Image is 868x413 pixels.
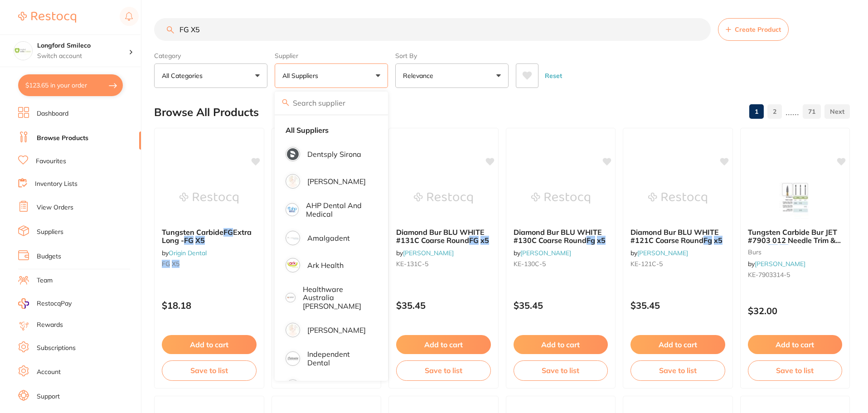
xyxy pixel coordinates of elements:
b: Tungsten Carbide FG Extra Long - FG X5 [162,228,257,245]
img: Longford Smileco [14,42,32,60]
a: Favourites [36,157,66,166]
p: $35.45 [396,300,491,311]
a: View Orders [37,203,73,212]
p: [PERSON_NAME] [307,326,366,334]
h4: Longford Smileco [37,41,129,50]
a: [PERSON_NAME] [755,260,805,268]
a: Team [37,276,53,285]
span: by [748,260,805,268]
a: [PERSON_NAME] [403,249,454,257]
img: Diamond Bur BLU WHITE #131C Coarse Round FG x5 [414,175,473,221]
button: Save to list [396,360,491,380]
button: Reset [542,63,565,88]
img: Dentsply Sirona [287,148,299,160]
button: $123.65 in your order [18,74,123,96]
a: RestocqPay [18,298,72,309]
em: X5 [172,260,179,268]
span: Tungsten Carbide [162,228,223,237]
img: Ark Health [287,259,299,271]
span: Extra Long - [162,228,252,245]
button: Relevance [395,63,509,88]
span: KE-121C-5 [630,260,663,268]
b: Diamond Bur BLU WHITE #121C Coarse Round Fg x5 [630,228,725,245]
b: Diamond Bur BLU WHITE #130C Coarse Round Fg x5 [514,228,608,245]
a: 1 [749,102,764,121]
strong: All Suppliers [286,126,329,134]
span: Diamond Bur BLU WHITE #130C Coarse Round [514,228,602,245]
button: Add to cart [748,335,843,354]
a: Suppliers [37,228,63,237]
p: $35.45 [630,300,725,311]
p: All Categories [162,71,206,80]
p: Relevance [403,71,437,80]
em: FG [768,244,778,253]
span: by [514,249,571,257]
img: Amalgadent [287,232,299,244]
p: $32.00 [748,306,843,316]
button: Save to list [514,360,608,380]
span: RestocqPay [37,299,72,308]
b: Tungsten Carbide Bur JET #7903 012 Needle Trim & Finish FG x5 [748,228,843,245]
img: RestocqPay [18,298,29,309]
p: [PERSON_NAME] [307,177,366,185]
button: Add to cart [514,335,608,354]
span: KE-130C-5 [514,260,546,268]
img: Restocq Logo [18,12,76,23]
a: Rewards [37,321,63,330]
button: All Suppliers [275,63,388,88]
p: Ark Health [307,261,344,269]
em: x5 [714,236,723,245]
em: FG [162,260,170,268]
li: Clear selection [278,121,384,140]
a: [PERSON_NAME] [637,249,688,257]
label: Sort By [395,52,509,60]
button: Add to cart [396,335,491,354]
img: Ivoclar Vivadent [287,381,299,393]
a: Support [37,392,60,401]
em: x5 [480,236,489,245]
span: by [396,249,454,257]
img: AHP Dental and Medical [287,204,297,215]
a: Account [37,368,61,377]
em: x5 [780,244,788,253]
span: Diamond Bur BLU WHITE #131C Coarse Round [396,228,485,245]
img: Tungsten Carbide Bur JET #7903 012 Needle Trim & Finish FG x5 [766,175,824,221]
em: x5 [597,236,606,245]
a: 71 [803,102,821,121]
span: by [630,249,688,257]
span: Diamond Bur BLU WHITE #121C Coarse Round [630,228,719,245]
p: Healthware Australia [PERSON_NAME] [303,285,372,310]
img: Adam Dental [287,175,299,187]
p: Dentsply Sirona [307,150,361,158]
p: $18.18 [162,300,257,311]
label: Supplier [275,52,388,60]
button: Save to list [748,360,843,380]
span: KE-131C-5 [396,260,428,268]
em: FG [184,236,194,245]
h2: Browse All Products [154,106,259,119]
img: Diamond Bur BLU WHITE #130C Coarse Round Fg x5 [531,175,590,221]
button: Add to cart [162,335,257,354]
a: Restocq Logo [18,7,76,28]
a: Subscriptions [37,344,76,353]
p: ...... [786,107,799,117]
a: Browse Products [37,134,88,143]
small: burs [748,248,843,256]
img: Diamond Bur BLU WHITE #121C Coarse Round Fg x5 [648,175,707,221]
a: Inventory Lists [35,180,78,189]
a: [PERSON_NAME] [520,249,571,257]
input: Search Products [154,18,711,41]
button: All Categories [154,63,267,88]
em: FG [469,236,479,245]
img: Healthware Australia Ridley [287,294,294,301]
p: $35.45 [514,300,608,311]
button: Add to cart [630,335,725,354]
p: All Suppliers [282,71,322,80]
a: Origin Dental [169,249,207,257]
a: Dashboard [37,109,68,118]
button: Create Product [718,18,789,41]
b: Diamond Bur BLU WHITE #131C Coarse Round FG x5 [396,228,491,245]
button: Save to list [630,360,725,380]
p: Independent Dental [307,350,372,367]
button: Save to list [162,360,257,380]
